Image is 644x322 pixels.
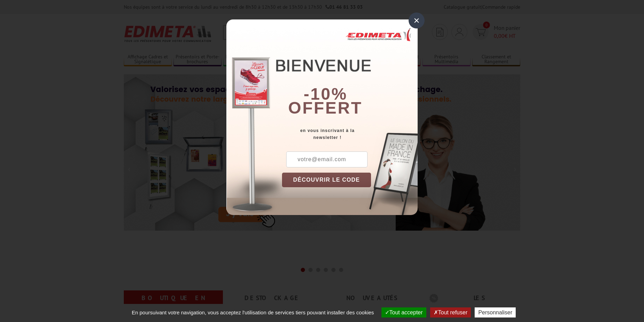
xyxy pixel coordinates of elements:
[409,13,425,28] div: ×
[430,307,471,317] button: Tout refuser
[304,85,347,103] b: -10%
[288,99,363,117] font: offert
[282,173,371,187] button: DÉCOUVRIR LE CODE
[381,307,426,317] button: Tout accepter
[475,307,516,317] button: Personnaliser (fenêtre modale)
[282,127,418,141] div: en vous inscrivant à la newsletter !
[286,151,368,167] input: votre@email.com
[128,309,378,315] span: En poursuivant votre navigation, vous acceptez l'utilisation de services tiers pouvant installer ...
